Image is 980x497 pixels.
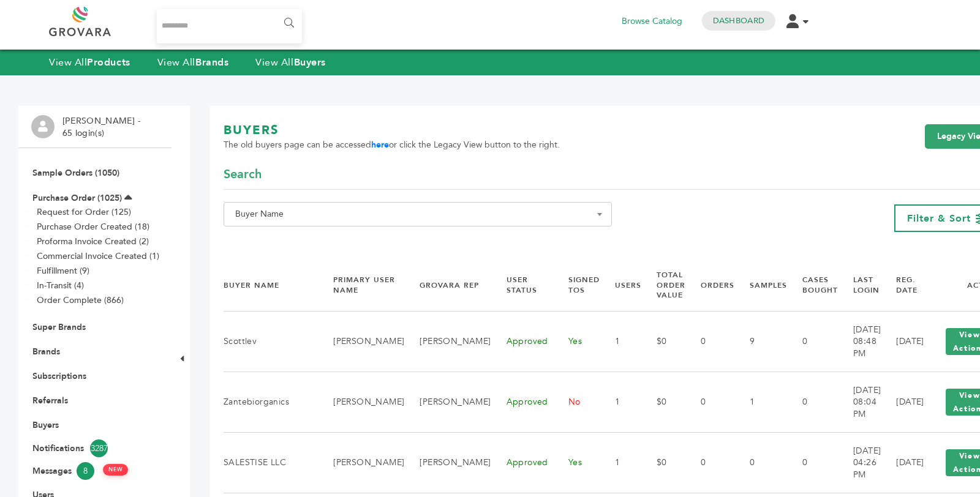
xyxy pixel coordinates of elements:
span: 3287 [90,439,108,457]
th: Reg. Date [881,260,924,312]
td: [PERSON_NAME] [404,433,491,493]
td: 0 [685,372,734,433]
td: [PERSON_NAME] [404,312,491,372]
a: Order Complete (866) [37,294,124,306]
strong: Buyers [294,56,326,69]
a: Browse Catalog [622,15,682,28]
li: [PERSON_NAME] - 65 login(s) [62,115,143,139]
a: Proforma Invoice Created (2) [37,236,149,247]
th: Primary User Name [318,260,404,312]
a: View AllBuyers [255,56,326,69]
th: Users [600,260,641,312]
span: The old buyers page can be accessed or click the Legacy View button to the right. [224,139,560,151]
strong: Products [87,56,130,69]
a: Brands [32,346,60,357]
a: Purchase Order Created (18) [37,221,149,233]
a: Notifications3287 [32,439,157,457]
td: 0 [685,433,734,493]
td: [PERSON_NAME] [318,312,404,372]
a: In-Transit (4) [37,280,84,291]
td: $0 [641,433,685,493]
span: Search [224,166,262,183]
a: Sample Orders (1050) [32,167,119,179]
span: 8 [77,462,94,480]
span: Buyer Name [230,206,605,223]
td: [DATE] [881,433,924,493]
th: User Status [491,260,553,312]
strong: Brands [195,56,228,69]
th: Last Login [838,260,881,312]
td: Scottlev [224,312,318,372]
a: Subscriptions [32,370,86,382]
td: [PERSON_NAME] [404,372,491,433]
td: [DATE] 08:48 PM [838,312,881,372]
td: 1 [600,433,641,493]
span: Buyer Name [224,202,612,226]
a: Dashboard [713,15,764,26]
th: Grovara Rep [404,260,491,312]
span: Filter & Sort [907,212,971,225]
td: $0 [641,372,685,433]
span: NEW [103,464,128,476]
td: $0 [641,312,685,372]
td: Zantebiorganics [224,372,318,433]
td: Yes [553,312,600,372]
a: here [371,139,389,151]
td: [DATE] 04:26 PM [838,433,881,493]
td: Approved [491,372,553,433]
td: No [553,372,600,433]
td: [PERSON_NAME] [318,372,404,433]
td: [PERSON_NAME] [318,433,404,493]
a: Fulfillment (9) [37,265,89,277]
a: Super Brands [32,321,86,333]
h1: BUYERS [224,122,560,139]
td: SALESTISE LLC [224,433,318,493]
th: Samples [734,260,787,312]
td: Yes [553,433,600,493]
a: View AllProducts [49,56,130,69]
a: Purchase Order (1025) [32,192,122,204]
td: [DATE] 08:04 PM [838,372,881,433]
td: 0 [787,433,838,493]
input: Search... [157,9,302,43]
td: [DATE] [881,372,924,433]
td: Approved [491,433,553,493]
a: Request for Order (125) [37,206,131,218]
th: Buyer Name [224,260,318,312]
td: 1 [734,372,787,433]
td: 0 [787,312,838,372]
a: Commercial Invoice Created (1) [37,250,159,262]
th: Cases Bought [787,260,838,312]
td: 1 [600,372,641,433]
td: 1 [600,312,641,372]
td: 0 [787,372,838,433]
a: View AllBrands [157,56,229,69]
td: 0 [734,433,787,493]
img: profile.png [31,115,55,138]
th: Signed TOS [553,260,600,312]
td: 0 [685,312,734,372]
td: 9 [734,312,787,372]
a: Buyers [32,419,59,431]
td: [DATE] [881,312,924,372]
th: Orders [685,260,734,312]
td: Approved [491,312,553,372]
a: Referrals [32,395,68,406]
a: Messages8 NEW [32,462,157,480]
th: Total Order Value [641,260,685,312]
